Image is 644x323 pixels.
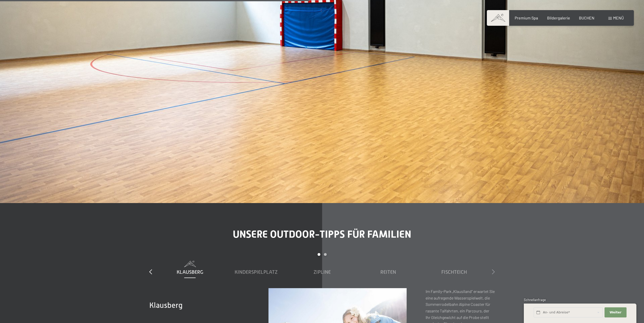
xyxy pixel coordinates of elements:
[314,269,331,275] span: Zipline
[235,269,278,275] span: Kinderspielplatz
[157,253,487,261] div: Carousel Pagination
[515,15,538,20] a: Premium Spa
[233,228,411,240] span: Unsere Outdoor-Tipps für Familien
[441,269,467,275] span: Fischteich
[324,253,327,256] div: Carousel Page 2
[380,269,396,275] span: Reiten
[149,301,183,310] span: Klausberg
[318,253,320,256] div: Carousel Page 1 (Current Slide)
[613,15,624,20] span: Menü
[524,298,546,302] span: Schnellanfrage
[177,269,203,275] span: Klausberg
[579,15,594,20] a: BUCHEN
[605,307,626,318] button: Weiter
[547,15,570,20] a: Bildergalerie
[610,310,621,315] span: Weiter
